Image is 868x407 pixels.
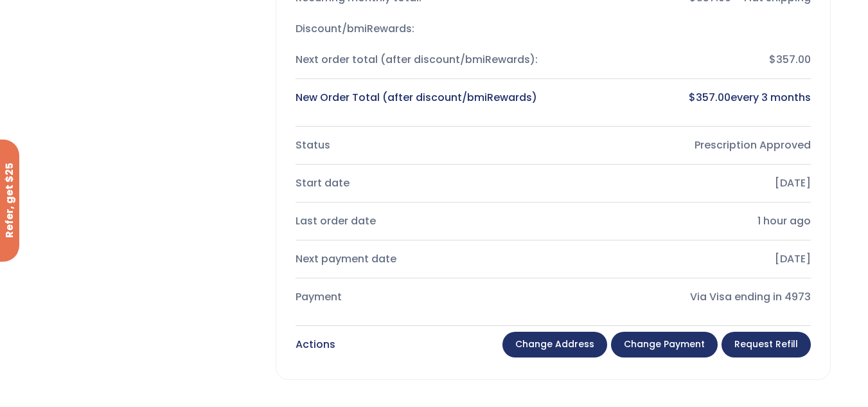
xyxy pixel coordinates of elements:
[611,332,718,357] a: Change payment
[563,250,811,268] div: [DATE]
[563,51,811,69] div: $357.00
[563,89,811,107] div: every 3 months
[296,212,543,230] div: Last order date
[296,20,543,38] div: Discount/bmiRewards:
[296,89,543,107] div: New Order Total (after discount/bmiRewards)
[296,136,543,154] div: Status
[722,332,811,357] a: Request Refill
[296,51,543,69] div: Next order total (after discount/bmiRewards):
[689,90,731,105] bdi: 357.00
[296,250,543,268] div: Next payment date
[296,288,543,306] div: Payment
[563,212,811,230] div: 1 hour ago
[563,136,811,154] div: Prescription Approved
[296,336,335,354] div: Actions
[563,288,811,306] div: Via Visa ending in 4973
[502,332,607,357] a: Change address
[296,174,543,192] div: Start date
[563,174,811,192] div: [DATE]
[689,90,696,105] span: $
